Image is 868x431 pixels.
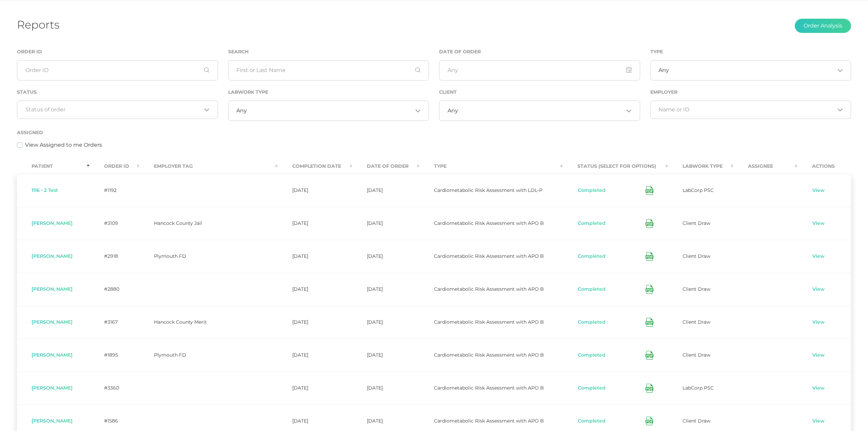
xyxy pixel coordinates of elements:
div: Search for option [650,101,851,119]
td: Hancock County Merit [139,306,278,339]
button: Completed [577,220,606,227]
span: [PERSON_NAME] [32,418,73,424]
th: Status (Select for Options) : activate to sort column ascending [563,159,668,174]
td: #1192 [90,174,139,207]
th: Order ID : activate to sort column ascending [90,159,139,174]
td: Plymouth FD [139,339,278,372]
th: Assignee : activate to sort column ascending [733,159,797,174]
a: View [812,253,825,260]
label: Labwork Type [228,89,268,95]
span: [PERSON_NAME] [32,220,73,226]
label: Employer [650,89,677,95]
a: View [812,418,825,425]
button: Completed [577,253,606,260]
span: [PERSON_NAME] [32,253,73,259]
button: Completed [577,385,606,392]
div: Search for option [228,101,429,121]
span: Cardiometabolic Risk Assessment with APO B [434,319,544,325]
th: Labwork Type : activate to sort column ascending [668,159,733,174]
span: Client Draw [683,286,710,292]
span: Any [236,107,247,114]
input: Search for option [458,107,624,114]
td: [DATE] [278,339,352,372]
th: Employer Tag : activate to sort column ascending [139,159,278,174]
th: Type : activate to sort column ascending [419,159,563,174]
h1: Reports [17,18,59,31]
label: Type [650,49,663,55]
td: [DATE] [352,339,419,372]
td: Plymouth FD [139,240,278,273]
td: #1895 [90,339,139,372]
label: Order ID [17,49,42,55]
span: Cardiometabolic Risk Assessment with APO B [434,286,544,292]
th: Date Of Order : activate to sort column ascending [352,159,419,174]
span: [PERSON_NAME] [32,319,73,325]
a: View [812,385,825,392]
td: [DATE] [278,174,352,207]
td: #3360 [90,372,139,405]
td: #2918 [90,240,139,273]
span: Client Draw [683,352,710,358]
input: Any [439,60,640,80]
span: LabCorp PSC [683,187,714,193]
span: [PERSON_NAME] [32,385,73,391]
span: Client Draw [683,253,710,259]
label: Date of Order [439,49,481,55]
td: #3167 [90,306,139,339]
label: Assigned [17,130,43,136]
span: Any [448,107,458,114]
td: #2880 [90,273,139,306]
td: [DATE] [352,207,419,240]
th: Completion Date : activate to sort column ascending [278,159,352,174]
td: [DATE] [278,240,352,273]
span: Cardiometabolic Risk Assessment with APO B [434,352,544,358]
span: Cardiometabolic Risk Assessment with APO B [434,418,544,424]
td: Hancock County Jail [139,207,278,240]
button: Completed [577,187,606,194]
div: Search for option [439,101,640,121]
th: Actions [797,159,851,174]
span: [PERSON_NAME] [32,352,73,358]
td: [DATE] [278,273,352,306]
span: Cardiometabolic Risk Assessment with APO B [434,220,544,226]
span: Client Draw [683,418,710,424]
td: [DATE] [352,372,419,405]
a: View [812,319,825,326]
td: [DATE] [352,240,419,273]
a: View [812,187,825,194]
td: #3109 [90,207,139,240]
span: Cardiometabolic Risk Assessment with APO B [434,385,544,391]
td: [DATE] [352,273,419,306]
button: Completed [577,319,606,326]
input: Search for option [658,106,835,113]
span: Any [658,67,669,74]
td: [DATE] [352,174,419,207]
span: Cardiometabolic Risk Assessment with LDL-P [434,187,542,193]
td: [DATE] [278,207,352,240]
label: Search [228,49,249,55]
button: Completed [577,352,606,359]
td: [DATE] [278,306,352,339]
label: Client [439,89,457,95]
a: View [812,220,825,227]
button: Completed [577,418,606,425]
a: View [812,352,825,359]
th: Patient : activate to sort column descending [17,159,90,174]
button: Completed [577,286,606,293]
td: [DATE] [278,372,352,405]
label: View Assigned to me Orders [25,141,102,149]
td: [DATE] [352,306,419,339]
input: First or Last Name [228,60,429,80]
input: Search for option [669,67,835,74]
input: Order ID [17,60,218,80]
button: Order Analysis [795,19,851,33]
input: Search for option [247,107,413,114]
a: View [812,286,825,293]
span: LabCorp PSC [683,385,714,391]
div: Search for option [17,101,218,119]
span: [PERSON_NAME] [32,286,73,292]
span: Cardiometabolic Risk Assessment with APO B [434,253,544,259]
input: Search for option [25,106,202,113]
div: Search for option [650,60,851,80]
span: Client Draw [683,319,710,325]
